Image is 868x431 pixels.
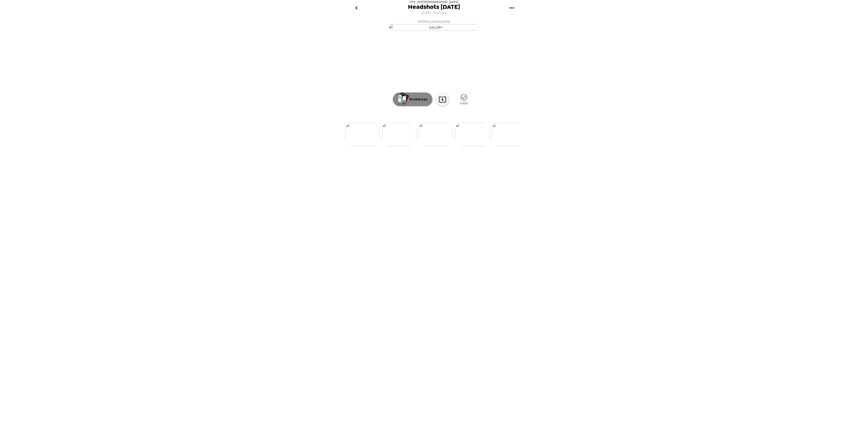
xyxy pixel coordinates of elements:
span: Headshots [DATE] [408,4,460,10]
img: gallery [419,123,453,146]
img: gallery [389,24,479,31]
img: gallery [382,123,416,146]
p: Backdrops [407,97,428,102]
span: [DATE] • 56 Photos [422,10,446,16]
button: [PERSON_NAME],[DATE] [344,18,524,32]
span: Public [460,101,468,105]
img: gallery [492,123,526,146]
span: [PERSON_NAME] , [DATE] [417,19,451,24]
button: Public [453,91,475,108]
button: go back [349,1,364,15]
button: Backdrops [393,92,432,106]
img: gallery [345,123,380,146]
img: gallery [455,123,490,146]
button: gallery menu [504,1,519,15]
